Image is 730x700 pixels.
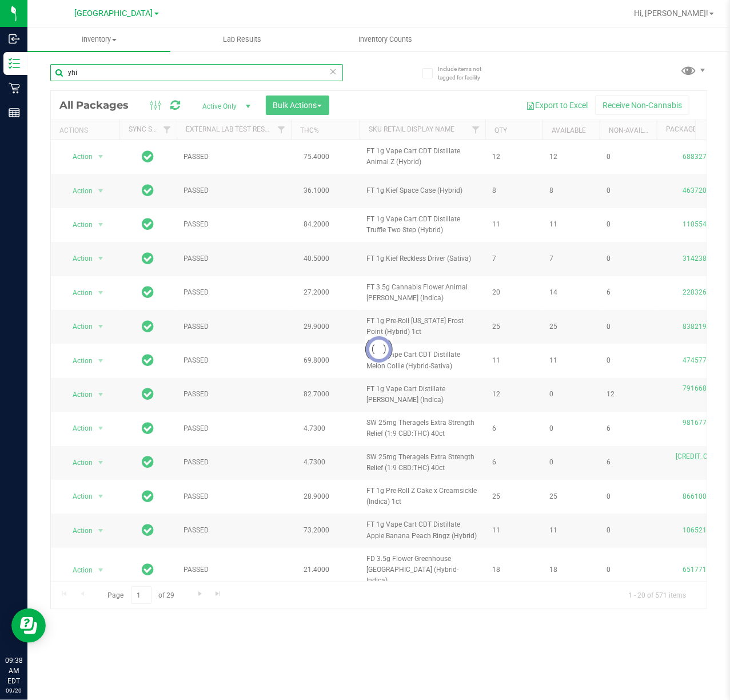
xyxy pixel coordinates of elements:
[9,58,20,69] inline-svg: Inventory
[329,64,337,79] span: Clear
[634,9,708,18] span: Hi, [PERSON_NAME]!
[27,27,170,51] a: Inventory
[9,82,20,94] inline-svg: Retail
[208,34,277,45] span: Lab Results
[170,27,313,51] a: Lab Results
[314,27,457,51] a: Inventory Counts
[27,34,170,45] span: Inventory
[9,107,20,118] inline-svg: Reports
[11,608,46,643] iframe: Resource center
[5,655,22,686] p: 09:38 AM EDT
[5,686,22,695] p: 09/20
[9,33,20,45] inline-svg: Inbound
[343,34,428,45] span: Inventory Counts
[50,64,343,81] input: Search Package ID, Item Name, SKU, Lot or Part Number...
[438,65,495,82] span: Include items not tagged for facility
[75,9,153,18] span: [GEOGRAPHIC_DATA]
